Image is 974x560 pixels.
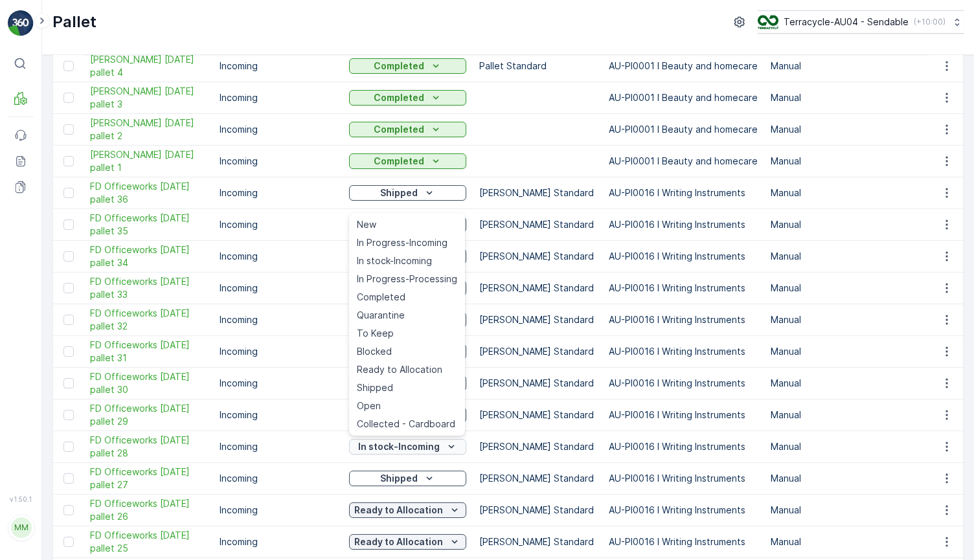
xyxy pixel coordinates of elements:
p: Incoming [220,313,336,326]
p: Incoming [220,440,336,453]
button: Ready to Allocation [349,534,466,550]
p: ( +10:00 ) [914,17,946,27]
a: FD Mecca 15.3.24 pallet 3 [90,85,207,111]
p: Manual [771,282,887,295]
p: Completed [374,123,424,136]
p: Completed [374,60,424,73]
button: Ready to Allocation [349,502,466,518]
span: FD Officeworks [DATE] pallet 33 [90,275,207,301]
p: AU-PI0016 I Writing Instruments [609,218,758,231]
div: MM [11,517,32,538]
p: AU-PI0016 I Writing Instruments [609,282,758,295]
p: [PERSON_NAME] Standard [479,377,596,390]
p: Shipped [380,186,418,199]
span: FD Officeworks [DATE] pallet 29 [90,402,207,428]
span: Shipped [357,381,393,394]
span: New [357,218,376,231]
p: [PERSON_NAME] Standard [479,186,596,199]
span: In Progress-Incoming [357,236,447,249]
span: FD Officeworks [DATE] pallet 31 [90,339,207,364]
p: AU-PI0016 I Writing Instruments [609,377,758,390]
div: Toggle Row Selected [63,283,74,293]
p: Manual [771,440,887,453]
img: logo [8,10,34,36]
span: v 1.50.1 [8,495,34,503]
span: To Keep [357,327,394,340]
span: [PERSON_NAME] [DATE] pallet 2 [90,117,207,142]
p: In stock-Incoming [358,440,440,453]
p: [PERSON_NAME] Standard [479,250,596,263]
a: FD Officeworks 5.3.24 pallet 29 [90,402,207,428]
p: [PERSON_NAME] Standard [479,440,596,453]
p: AU-PI0016 I Writing Instruments [609,250,758,263]
p: Manual [771,123,887,136]
p: Manual [771,186,887,199]
p: Incoming [220,123,336,136]
button: Terracycle-AU04 - Sendable(+10:00) [758,10,964,34]
a: FD Officeworks 5.3.24 pallet 26 [90,497,207,523]
div: Toggle Row Selected [63,410,74,420]
p: AU-PI0001 I Beauty and homecare [609,91,758,104]
button: In stock-Incoming [349,439,466,454]
ul: In stock-Incoming [349,213,465,436]
p: Incoming [220,472,336,485]
a: FD Officeworks 5.3.24 pallet 25 [90,529,207,555]
p: [PERSON_NAME] Standard [479,472,596,485]
p: Shipped [380,472,418,485]
p: Manual [771,409,887,421]
p: Manual [771,218,887,231]
span: [PERSON_NAME] [DATE] pallet 4 [90,53,207,79]
p: Manual [771,155,887,168]
p: Incoming [220,345,336,358]
p: AU-PI0016 I Writing Instruments [609,186,758,199]
p: AU-PI0016 I Writing Instruments [609,345,758,358]
p: AU-PI0001 I Beauty and homecare [609,60,758,73]
p: [PERSON_NAME] Standard [479,345,596,358]
p: Incoming [220,250,336,263]
span: Completed [357,291,405,304]
button: Shipped [349,185,466,201]
p: [PERSON_NAME] Standard [479,218,596,231]
p: AU-PI0016 I Writing Instruments [609,409,758,421]
p: Manual [771,345,887,358]
p: Manual [771,504,887,517]
p: AU-PI0016 I Writing Instruments [609,535,758,548]
span: Collected - Cardboard [357,418,455,431]
span: [PERSON_NAME] [DATE] pallet 3 [90,85,207,111]
button: Shipped [349,471,466,486]
a: FD Officeworks 5.3.24 pallet 32 [90,307,207,333]
p: Ready to Allocation [354,504,443,517]
p: [PERSON_NAME] Standard [479,313,596,326]
div: Toggle Row Selected [63,219,74,230]
p: Manual [771,313,887,326]
p: Ready to Allocation [354,535,443,548]
div: Toggle Row Selected [63,315,74,325]
a: FD Officeworks 5.3.24 pallet 35 [90,212,207,238]
p: Incoming [220,504,336,517]
div: Toggle Row Selected [63,156,74,166]
p: Manual [771,535,887,548]
div: Toggle Row Selected [63,93,74,103]
p: AU-PI0016 I Writing Instruments [609,313,758,326]
p: Pallet Standard [479,60,596,73]
span: In stock-Incoming [357,254,432,267]
div: Toggle Row Selected [63,124,74,135]
p: AU-PI0016 I Writing Instruments [609,440,758,453]
a: FD Officeworks 5.3.24 pallet 28 [90,434,207,460]
p: Manual [771,60,887,73]
div: Toggle Row Selected [63,188,74,198]
span: Blocked [357,345,392,358]
p: [PERSON_NAME] Standard [479,282,596,295]
span: FD Officeworks [DATE] pallet 30 [90,370,207,396]
div: Toggle Row Selected [63,251,74,262]
p: Incoming [220,409,336,421]
div: Toggle Row Selected [63,473,74,484]
div: Toggle Row Selected [63,537,74,547]
span: FD Officeworks [DATE] pallet 25 [90,529,207,555]
p: Terracycle-AU04 - Sendable [784,16,909,28]
a: FD Mecca 15.3.24 pallet 4 [90,53,207,79]
span: FD Officeworks [DATE] pallet 35 [90,212,207,238]
a: FD Officeworks 5.3.24 pallet 36 [90,180,207,206]
p: Completed [374,155,424,168]
a: FD Mecca 15.3.24 pallet 1 [90,148,207,174]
